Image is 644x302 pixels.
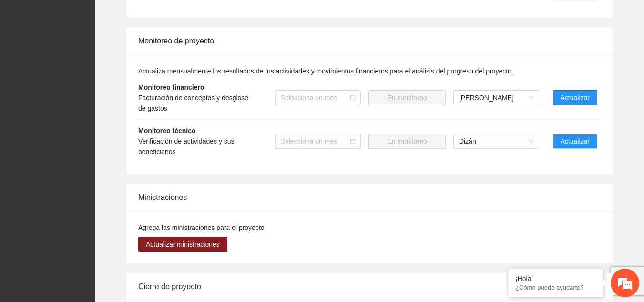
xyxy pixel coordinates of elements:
[50,49,160,61] div: Chatee con nosotros ahora
[55,97,132,194] span: Estamos en línea.
[561,93,590,103] span: Actualizar
[553,90,597,105] button: Actualizar
[138,237,227,252] button: Actualizar ministraciones
[138,83,204,91] strong: Monitoreo financiero
[459,134,533,148] span: Dizán
[350,138,356,144] span: calendar
[138,94,248,112] span: Facturación de conceptos y desglose de gastos
[138,184,601,211] div: Ministraciones
[138,127,196,135] strong: Monitoreo técnico
[138,137,235,156] span: Verificación de actividades y sus beneficiarios
[5,201,182,234] textarea: Escriba su mensaje y pulse “Intro”
[138,27,601,54] div: Monitoreo de proyecto
[561,136,590,146] span: Actualizar
[138,224,265,231] span: Agrega las ministraciones para el proyecto
[138,67,513,75] span: Actualiza mensualmente los resultados de tus actividades y movimientos financieros para el anális...
[553,134,597,149] button: Actualizar
[515,284,596,291] p: ¿Cómo puedo ayudarte?
[146,239,220,250] span: Actualizar ministraciones
[156,5,179,28] div: Minimizar ventana de chat en vivo
[459,91,533,105] span: Cassandra
[138,273,601,300] div: Cierre de proyecto
[350,95,356,101] span: calendar
[515,275,596,282] div: ¡Hola!
[138,240,227,248] a: Actualizar ministraciones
